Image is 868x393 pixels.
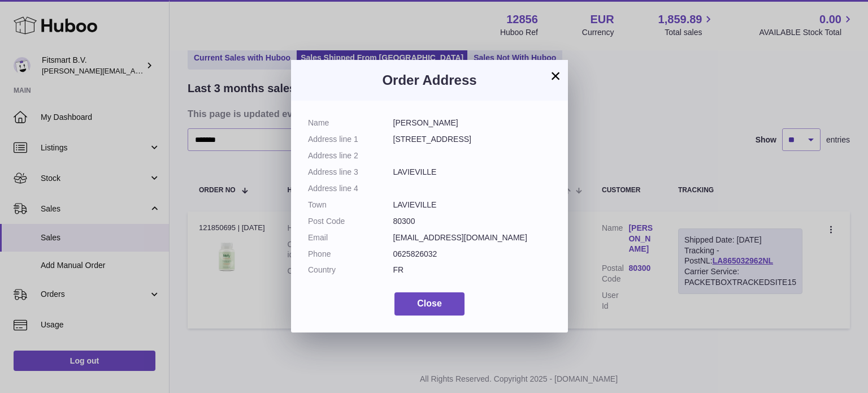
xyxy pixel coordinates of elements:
[393,232,552,243] dd: [EMAIL_ADDRESS][DOMAIN_NAME]
[393,265,552,275] dd: FR
[308,118,393,128] dt: Name
[308,183,393,194] dt: Address line 4
[308,232,393,243] dt: Email
[393,118,552,128] dd: [PERSON_NAME]
[308,265,393,275] dt: Country
[393,216,552,227] dd: 80300
[393,249,552,260] dd: 0625826032
[308,71,551,89] h3: Order Address
[308,167,393,178] dt: Address line 3
[308,200,393,210] dt: Town
[549,69,562,83] button: ×
[394,292,465,316] button: Close
[308,216,393,227] dt: Post Code
[308,134,393,145] dt: Address line 1
[308,150,393,161] dt: Address line 2
[417,299,442,308] span: Close
[393,134,552,145] dd: [STREET_ADDRESS]
[393,200,552,210] dd: LAVIEVILLE
[308,249,393,260] dt: Phone
[393,167,552,178] dd: LAVIEVILLE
